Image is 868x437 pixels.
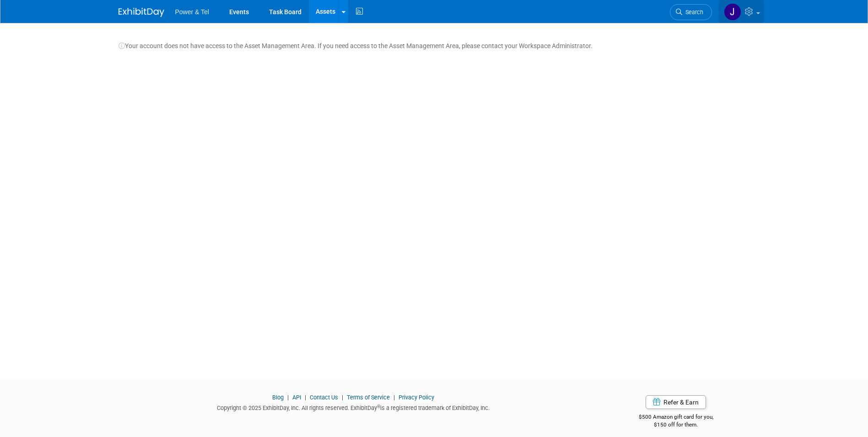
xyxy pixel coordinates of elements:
[292,394,301,401] a: API
[377,404,380,409] sup: ®
[399,394,434,401] a: Privacy Policy
[602,407,750,428] div: $500 Amazon gift card for you,
[310,394,338,401] a: Contact Us
[340,394,345,401] span: |
[602,421,750,429] div: $150 off for them.
[682,9,703,16] span: Search
[119,402,589,412] div: Copyright © 2025 ExhibitDay, Inc. All rights reserved. ExhibitDay is a registered trademark of Ex...
[119,8,164,17] img: ExhibitDay
[272,394,284,401] a: Blog
[285,394,291,401] span: |
[175,8,209,16] span: Power & Tel
[302,394,308,401] span: |
[391,394,397,401] span: |
[670,4,712,20] a: Search
[119,32,750,50] div: Your account does not have access to the Asset Management Area. If you need access to the Asset M...
[347,394,390,401] a: Terms of Service
[724,3,741,21] img: Jeff Danner
[646,395,706,409] a: Refer & Earn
